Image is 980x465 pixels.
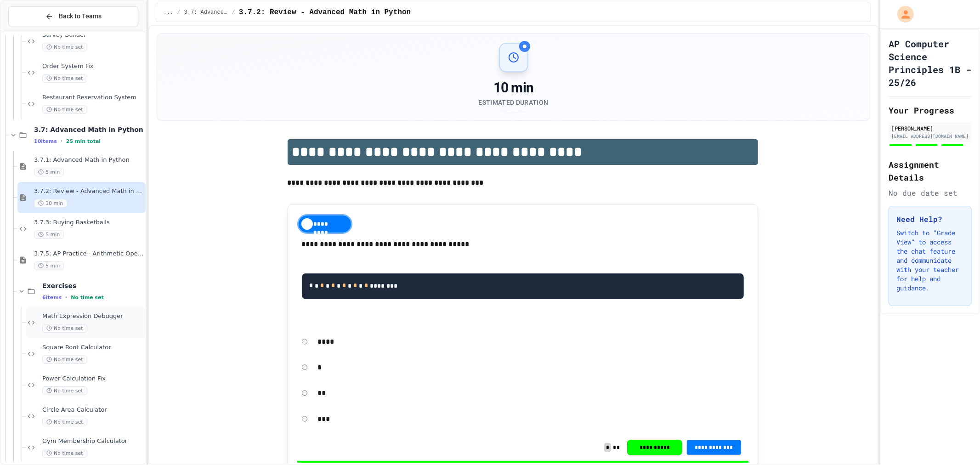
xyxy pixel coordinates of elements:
div: My Account [888,4,916,25]
h1: AP Computer Science Principles 1B - 25/26 [889,37,972,89]
span: 3.7: Advanced Math in Python [184,9,228,16]
div: [PERSON_NAME] [891,124,969,132]
span: 5 min [34,230,64,239]
span: • [61,137,62,145]
span: No time set [42,386,87,395]
span: Gym Membership Calculator [42,437,144,445]
span: No time set [42,324,87,333]
h2: Your Progress [889,104,972,117]
span: Restaurant Reservation System [42,94,144,102]
span: 5 min [34,261,64,270]
span: Math Expression Debugger [42,312,144,320]
span: 3.7.3: Buying Basketballs [34,219,144,227]
h2: Assignment Details [889,158,972,184]
span: Exercises [42,282,144,290]
p: Switch to "Grade View" to access the chat feature and communicate with your teacher for help and ... [896,228,964,293]
span: 6 items [42,295,62,301]
span: / [232,9,235,16]
span: / [177,9,180,16]
span: ... [164,9,174,16]
div: No due date set [889,187,972,198]
span: Back to Teams [59,11,102,21]
div: 10 min [478,79,548,96]
span: 5 min [34,168,64,176]
span: No time set [42,74,87,83]
div: Estimated Duration [478,98,548,107]
span: 3.7.1: Advanced Math in Python [34,156,144,164]
span: No time set [71,295,104,301]
span: No time set [42,105,87,114]
span: 3.7.2: Review - Advanced Math in Python [34,187,144,195]
span: No time set [42,449,87,458]
span: Square Root Calculator [42,344,144,352]
button: Back to Teams [8,6,138,26]
span: No time set [42,355,87,364]
div: [EMAIL_ADDRESS][DOMAIN_NAME] [891,133,969,140]
h3: Need Help? [896,214,964,225]
span: 3.7: Advanced Math in Python [34,125,144,134]
span: No time set [42,418,87,426]
span: 10 items [34,138,57,144]
span: No time set [42,43,87,51]
span: 25 min total [66,138,101,144]
span: • [65,294,67,301]
span: 3.7.2: Review - Advanced Math in Python [239,7,411,18]
span: 3.7.5: AP Practice - Arithmetic Operators [34,250,144,258]
span: Circle Area Calculator [42,406,144,414]
span: 10 min [34,199,67,208]
span: Power Calculation Fix [42,375,144,383]
span: Order System Fix [42,62,144,70]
